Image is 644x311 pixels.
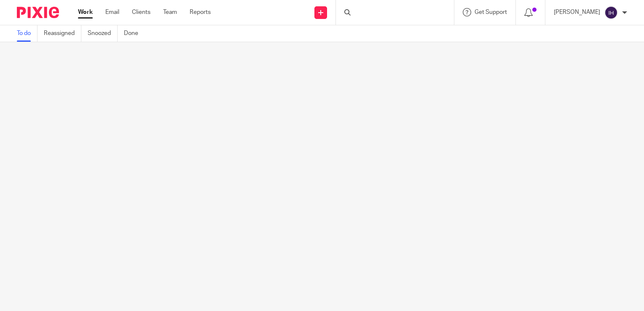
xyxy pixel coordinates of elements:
a: Snoozed [88,25,118,42]
a: To do [17,25,38,42]
img: Pixie [17,7,59,18]
a: Team [163,8,177,16]
a: Email [105,8,119,16]
a: Clients [132,8,150,16]
p: [PERSON_NAME] [554,8,600,16]
img: svg%3E [604,6,618,19]
span: Get Support [475,9,507,15]
a: Done [124,25,145,42]
a: Reassigned [44,25,81,42]
a: Work [78,8,93,16]
a: Reports [190,8,211,16]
